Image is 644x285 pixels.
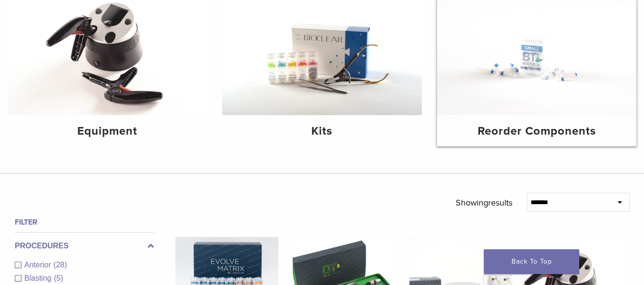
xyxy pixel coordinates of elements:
[230,123,414,140] h4: Kits
[24,261,53,269] span: Anterior
[456,193,512,213] p: Showing results
[54,274,63,282] span: (5)
[15,240,154,252] label: Procedures
[15,123,199,140] h4: Equipment
[24,274,54,282] span: Blasting
[445,123,629,140] h4: Reorder Components
[484,249,579,274] a: Back To Top
[15,216,154,228] h4: Filter
[53,261,67,269] span: (28)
